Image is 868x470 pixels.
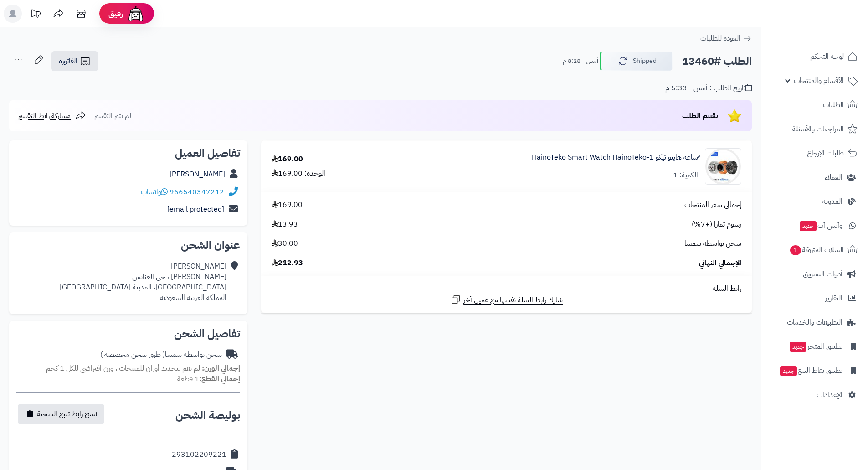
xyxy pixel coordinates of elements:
[817,388,842,401] span: الإعدادات
[60,261,226,303] div: [PERSON_NAME] [PERSON_NAME] ، حي العنابس [GEOGRAPHIC_DATA]، المدينة [GEOGRAPHIC_DATA] المملكة الع...
[794,74,844,87] span: الأقسام والمنتجات
[767,215,863,237] a: وآتس آبجديد
[787,316,842,329] span: التطبيقات والخدمات
[51,51,98,71] a: الفاتورة
[699,258,741,269] span: الإجمالي النهائي
[767,118,863,140] a: المراجعات والأسئلة
[37,408,97,419] span: نسخ رابط تتبع الشحنة
[767,166,863,188] a: العملاء
[18,110,71,121] span: مشاركة رابط التقييم
[172,449,226,460] div: 293102209221
[450,294,563,305] a: شارك رابط السلة نفسها مع عميل آخر
[46,363,200,374] span: لم تقم بتحديد أوزان للمنتجات ، وزن افتراضي للكل 1 كجم
[199,373,240,384] strong: إجمالي القطع:
[767,191,863,212] a: المدونة
[767,46,863,67] a: لوحة التحكم
[767,384,863,406] a: الإعدادات
[825,292,842,305] span: التقارير
[700,33,740,44] span: العودة للطلبات
[767,94,863,116] a: الطلبات
[767,360,863,382] a: تطبيق نقاط البيعجديد
[767,142,863,164] a: طلبات الإرجاع
[807,147,844,160] span: طلبات الإرجاع
[127,5,145,23] img: ai-face.png
[272,258,303,269] span: 212.93
[272,168,325,179] div: الوحدة: 169.00
[532,152,698,163] a: ٍساعة هاينو تيكو HainoTeko Smart Watch HainoTeko-1
[100,349,165,360] span: ( طرق شحن مخصصة )
[177,373,240,384] small: 1 قطعة
[175,410,240,421] h2: بوليصة الشحن
[167,204,224,215] a: [email protected]
[767,263,863,285] a: أدوات التسويق
[16,240,240,251] h2: عنوان الشحن
[600,52,673,71] button: Shipped
[779,364,842,377] span: تطبيق نقاط البيع
[767,336,863,357] a: تطبيق المتجرجديد
[682,52,752,71] h2: الطلب #13460
[790,342,806,352] span: جديد
[272,200,303,210] span: 169.00
[682,110,718,121] span: تقييم الطلب
[810,50,844,63] span: لوحة التحكم
[463,295,563,305] span: شارك رابط السلة نفسها مع عميل آخر
[799,219,842,232] span: وآتس آب
[767,311,863,333] a: التطبيقات والخدمات
[272,154,303,165] div: 169.00
[108,8,123,19] span: رفيق
[789,243,844,256] span: السلات المتروكة
[792,123,844,135] span: المراجعات والأسئلة
[665,83,752,93] div: تاريخ الطلب : أمس - 5:33 م
[780,366,797,376] span: جديد
[700,33,752,44] a: العودة للطلبات
[16,148,240,159] h2: تفاصيل العميل
[822,195,842,208] span: المدونة
[790,245,801,255] span: 1
[684,200,741,210] span: إجمالي سعر المنتجات
[789,340,842,353] span: تطبيق المتجر
[141,186,168,197] a: واتساب
[563,57,598,66] small: أمس - 8:28 م
[803,268,842,280] span: أدوات التسويق
[825,171,842,184] span: العملاء
[18,110,86,121] a: مشاركة رابط التقييم
[800,221,817,231] span: جديد
[272,219,298,230] span: 13.93
[265,284,748,294] div: رابط السلة
[100,350,222,360] div: شحن بواسطة سمسا
[823,98,844,111] span: الطلبات
[24,5,47,25] a: تحديثات المنصة
[169,186,224,197] a: 966540347212
[692,219,741,230] span: رسوم تمارا (+7%)
[673,170,698,181] div: الكمية: 1
[767,287,863,309] a: التقارير
[16,328,240,339] h2: تفاصيل الشحن
[705,148,741,185] img: 1735829531-Haino-Teko-1-1-90x90.jpg
[684,238,741,249] span: شحن بواسطة سمسا
[767,239,863,261] a: السلات المتروكة1
[94,110,131,121] span: لم يتم التقييم
[169,169,225,180] a: [PERSON_NAME]
[59,56,77,67] span: الفاتورة
[272,238,298,249] span: 30.00
[18,404,104,424] button: نسخ رابط تتبع الشحنة
[202,363,240,374] strong: إجمالي الوزن:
